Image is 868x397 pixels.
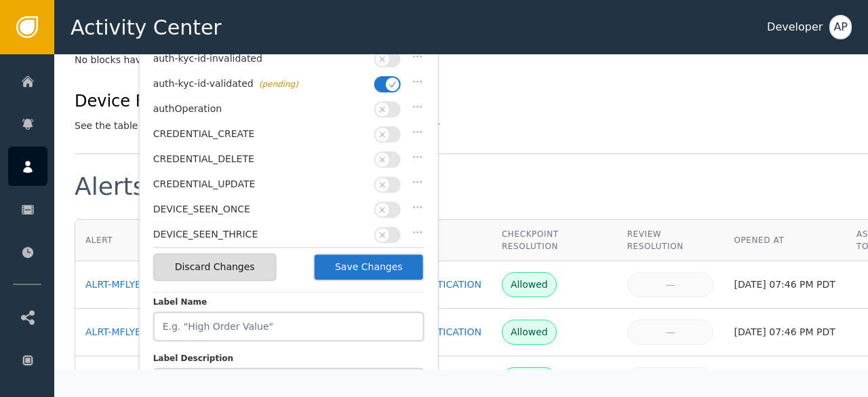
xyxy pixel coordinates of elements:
div: authOperation [153,102,368,116]
th: Checkpoint Resolution [492,220,617,261]
div: — [636,278,705,292]
div: DEVICE_SEEN_THRICE [153,227,368,242]
th: Alert [75,220,197,261]
div: [DATE] 07:46 PM PDT [734,278,835,292]
a: ALRT-MFLYBC688D60 [85,325,186,339]
div: DEVICE_SEEN_ONCE [153,202,368,216]
input: E.g. "High Order Value" [153,311,425,341]
div: Allowed [511,278,548,292]
button: Discard Changes [153,253,277,281]
div: Alerts (9) [75,174,188,199]
div: CREDENTIAL_CREATE [153,127,368,141]
span: (pending) [259,79,298,89]
th: Opened At [724,220,846,261]
th: Review Resolution [617,220,724,261]
a: ALRT-MFLYBZE1H4GT [85,278,186,292]
div: auth-kyc-id-invalidated [153,52,368,66]
div: auth-kyc-id-validated [153,77,368,91]
div: Developer [767,19,823,35]
div: — [636,325,705,339]
label: Label Description [153,352,425,368]
button: Save Changes [313,253,425,281]
div: [DATE] 07:46 PM PDT [734,325,835,339]
label: Label Name [153,296,425,311]
div: Allowed [511,325,548,339]
button: AP [829,15,852,39]
div: Device Flags (4) [75,89,439,113]
div: CREDENTIAL_DELETE [153,152,368,166]
span: Activity Center [71,12,222,43]
div: See the table below for details on device flags associated with this customer [75,119,439,133]
div: CREDENTIAL_UPDATE [153,177,368,191]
